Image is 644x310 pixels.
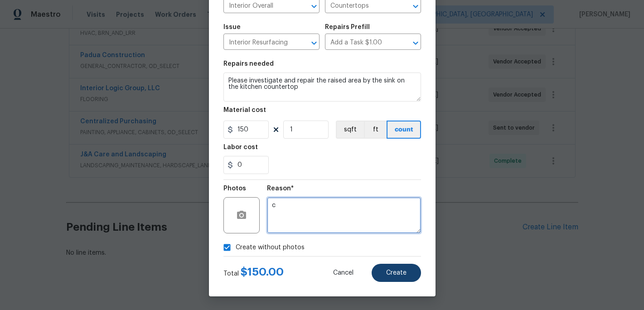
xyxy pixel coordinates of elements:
[223,107,266,113] h5: Material cost
[223,267,284,278] div: Total
[387,121,421,139] button: count
[223,185,246,192] h5: Photos
[236,243,305,252] span: Create without photos
[223,73,421,102] textarea: Please investigate and repair the raised area by the sink on the kitchen countertop
[308,37,320,49] button: Open
[267,197,421,233] textarea: c
[386,270,407,276] span: Create
[336,121,364,139] button: sqft
[223,144,258,150] h5: Labor cost
[319,264,368,282] button: Cancel
[241,266,284,277] span: $ 150.00
[409,37,422,49] button: Open
[325,24,370,30] h5: Repairs Prefill
[223,61,274,67] h5: Repairs needed
[364,121,387,139] button: ft
[333,270,353,276] span: Cancel
[267,185,294,192] h5: Reason*
[223,24,241,30] h5: Issue
[372,264,421,282] button: Create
